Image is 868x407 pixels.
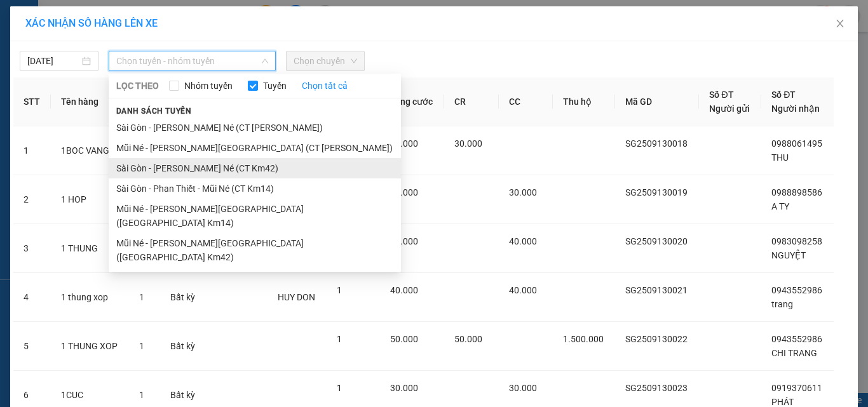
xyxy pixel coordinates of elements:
span: 1.500.000 [563,334,604,344]
td: Bất kỳ [160,322,206,371]
span: 50.000 [390,334,418,344]
li: Sài Gòn - [PERSON_NAME] Né (CT Km42) [109,158,401,178]
span: SG2509130021 [625,285,688,295]
td: 3 [13,224,51,273]
td: 4 [13,273,51,322]
span: 50.000 [454,334,482,344]
span: SG2509130018 [625,138,688,149]
span: 0983098258 [771,236,822,246]
span: 0988898586 [771,187,822,197]
span: 1 [139,341,144,351]
li: Mũi Né - [PERSON_NAME][GEOGRAPHIC_DATA] (CT [PERSON_NAME]) [109,138,401,158]
li: Mũi Né - [PERSON_NAME][GEOGRAPHIC_DATA] ([GEOGRAPHIC_DATA] Km42) [109,233,401,267]
a: Chọn tất cả [302,79,348,93]
span: SG2509130019 [625,187,688,197]
span: SG2509130022 [625,334,688,344]
span: down [261,57,269,65]
span: 1 [139,292,144,302]
span: 40.000 [390,236,418,246]
li: Mũi Né - [PERSON_NAME][GEOGRAPHIC_DATA] ([GEOGRAPHIC_DATA] Km14) [109,199,401,233]
span: XÁC NHẬN SỐ HÀNG LÊN XE [25,17,158,29]
span: 40.000 [390,285,418,295]
span: Nhóm tuyến [179,79,238,93]
span: A TY [771,201,789,211]
span: SG2509130023 [625,383,688,393]
td: 1 [13,126,51,175]
span: Người gửi [709,103,750,114]
span: close [835,18,845,29]
td: 1 THUNG XOP [51,322,129,371]
span: 40.000 [509,285,537,295]
button: Close [822,6,858,42]
th: Mã GD [615,77,699,126]
input: 13/09/2025 [27,54,79,68]
span: 30.000 [390,138,418,149]
span: HUY DON [278,292,315,302]
span: 1 [337,383,342,393]
th: Tên hàng [51,77,129,126]
span: Chọn chuyến [294,51,357,70]
span: 0988061495 [771,138,822,149]
span: 0943552986 [771,285,822,295]
span: Chọn tuyến - nhóm tuyến [116,51,268,70]
td: Bất kỳ [160,273,206,322]
span: Tuyến [258,79,292,93]
li: Sài Gòn - Phan Thiết - Mũi Né (CT Km14) [109,178,401,199]
td: 1BOC VANG [51,126,129,175]
span: PHÁT [771,397,794,407]
span: 1 [337,285,342,295]
span: THU [771,152,789,163]
th: STT [13,77,51,126]
th: CR [444,77,499,126]
th: Thu hộ [553,77,615,126]
li: Sài Gòn - [PERSON_NAME] Né (CT [PERSON_NAME]) [109,117,401,138]
td: 5 [13,322,51,371]
span: 1 [139,390,144,400]
td: 1 HOP [51,175,129,224]
span: Số ĐT [709,90,733,100]
span: 40.000 [509,236,537,246]
span: Người nhận [771,103,820,114]
span: 0919370611 [771,383,822,393]
td: 1 THUNG [51,224,129,273]
span: Số ĐT [771,90,796,100]
span: 30.000 [390,383,418,393]
td: 1 thung xop [51,273,129,322]
span: 1 [337,334,342,344]
span: SG2509130020 [625,236,688,246]
span: trang [771,299,793,309]
span: 30.000 [390,187,418,197]
span: CHI TRANG [771,348,817,358]
span: 0943552986 [771,334,822,344]
span: NGUYỆT [771,250,806,260]
span: 30.000 [509,383,537,393]
td: 2 [13,175,51,224]
span: 30.000 [509,187,537,197]
th: Tổng cước [380,77,444,126]
th: CC [499,77,553,126]
span: LỌC THEO [116,79,159,93]
span: 30.000 [454,138,482,149]
span: Danh sách tuyến [109,105,200,117]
